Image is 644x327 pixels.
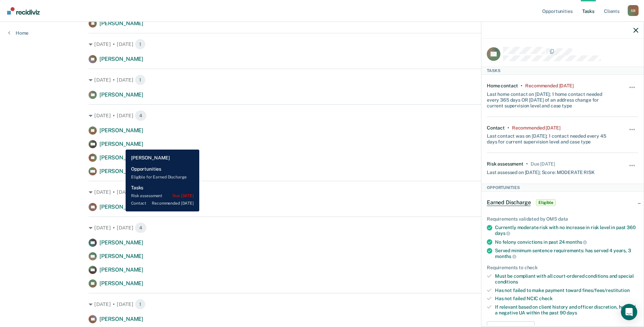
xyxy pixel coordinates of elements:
[487,167,595,175] div: Last assessed on [DATE]; Score: MODERATE RISK
[495,248,638,259] div: Served minimum sentence requirements: has served 4 years, 3
[99,168,143,174] span: [PERSON_NAME]
[99,253,143,259] span: [PERSON_NAME]
[99,154,143,161] span: [PERSON_NAME]
[487,131,613,145] div: Last contact was on [DATE]; 1 contact needed every 45 days for current supervision level and case...
[495,279,518,285] span: conditions
[135,74,146,85] span: 1
[99,316,143,322] span: [PERSON_NAME]
[99,127,143,134] span: [PERSON_NAME]
[99,56,143,62] span: [PERSON_NAME]
[567,310,577,315] span: days
[89,74,555,85] div: [DATE] • [DATE]
[495,288,638,293] div: Has not failed to make payment toward
[495,304,638,316] div: If relevant based on client history and officer discretion, has had a negative UA within the past 90
[487,216,638,222] div: Requirements validated by OMS data
[487,265,638,271] div: Requirements to check
[89,187,555,197] div: [DATE] • [DATE]
[481,192,644,213] div: Earned DischargeEligible
[99,20,143,27] span: [PERSON_NAME]
[621,304,637,320] div: Open Intercom Messenger
[526,161,528,167] div: •
[89,299,555,310] div: [DATE] • [DATE]
[531,161,555,167] div: Due in 15 days
[89,39,555,50] div: [DATE] • [DATE]
[508,125,509,131] div: •
[495,225,638,236] div: Currently moderate risk with no increase in risk level in past 360
[495,273,638,285] div: Must be compliant with all court-ordered conditions and special
[99,91,143,98] span: [PERSON_NAME]
[135,110,147,121] span: 4
[525,83,573,89] div: Recommended 5 months ago
[89,222,555,233] div: [DATE] • [DATE]
[495,230,510,236] span: days
[135,39,146,50] span: 1
[487,83,518,89] div: Home contact
[135,299,146,310] span: 1
[99,280,143,287] span: [PERSON_NAME]
[495,239,638,245] div: No felony convictions in past 24
[521,83,522,89] div: •
[512,125,560,131] div: Recommended 4 days ago
[135,187,146,197] span: 1
[495,254,516,259] span: months
[135,222,147,233] span: 4
[582,288,630,293] span: fines/fees/restitution
[99,141,143,147] span: [PERSON_NAME]
[566,239,587,245] span: months
[481,67,644,75] div: Tasks
[628,5,639,16] div: S B
[481,184,644,192] div: Opportunities
[487,125,505,131] div: Contact
[495,296,638,302] div: Has not failed NCIC
[487,89,613,108] div: Last home contact on [DATE]; 1 home contact needed every 365 days OR [DATE] of an address change ...
[99,266,143,273] span: [PERSON_NAME]
[7,7,40,15] img: Recidiviz
[99,239,143,246] span: [PERSON_NAME]
[89,110,555,121] div: [DATE] • [DATE]
[539,296,552,301] span: check
[536,199,555,206] span: Eligible
[628,5,639,16] button: Profile dropdown button
[487,161,523,167] div: Risk assessment
[8,30,29,36] a: Home
[487,199,531,206] span: Earned Discharge
[99,204,143,210] span: [PERSON_NAME]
